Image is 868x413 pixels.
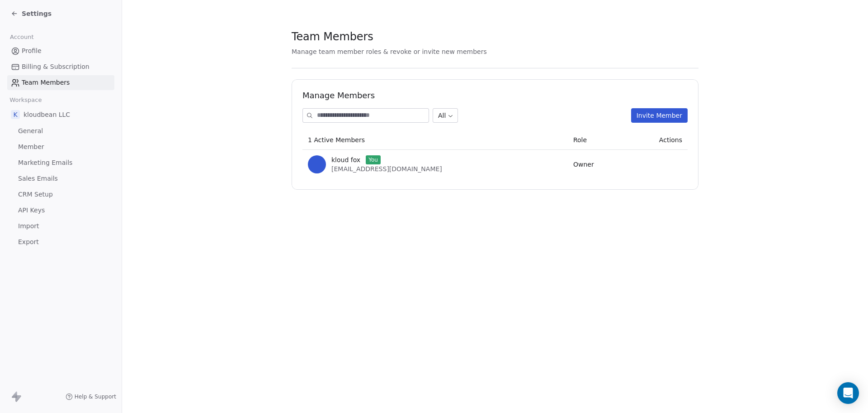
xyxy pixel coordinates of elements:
[7,203,114,218] a: API Keys
[7,219,114,234] a: Import
[7,124,114,139] a: General
[7,187,114,202] a: CRM Setup
[22,62,90,72] span: Billing & Subscription
[7,139,114,154] a: Member
[22,46,42,56] span: Profile
[11,9,52,18] a: Settings
[331,165,442,173] span: [EMAIL_ADDRESS][DOMAIN_NAME]
[631,108,688,123] button: Invite Member
[7,171,114,186] a: Sales Emails
[18,126,43,136] span: General
[7,235,114,250] a: Export
[308,136,365,144] span: 1 Active Members
[7,59,114,74] a: Billing & Subscription
[292,48,487,55] span: Manage team member roles & revoke or invite new members
[7,155,114,170] a: Marketing Emails
[18,206,45,215] span: API Keys
[331,155,360,164] span: kloud fox
[6,30,38,44] span: Account
[7,43,114,58] a: Profile
[18,190,53,199] span: CRM Setup
[22,78,70,87] span: Team Members
[659,136,682,144] span: Actions
[11,110,20,119] span: k
[18,237,39,247] span: Export
[573,136,587,144] span: Role
[292,30,373,43] span: Team Members
[573,161,594,168] span: Owner
[837,382,859,404] div: Open Intercom Messenger
[75,393,116,400] span: Help & Support
[18,142,44,152] span: Member
[302,90,688,101] h1: Manage Members
[6,93,46,107] span: Workspace
[66,393,116,400] a: Help & Support
[24,110,70,119] span: kloudbean LLC
[366,155,381,164] span: You
[18,158,72,168] span: Marketing Emails
[7,75,114,90] a: Team Members
[18,221,39,231] span: Import
[22,9,52,18] span: Settings
[18,174,58,183] span: Sales Emails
